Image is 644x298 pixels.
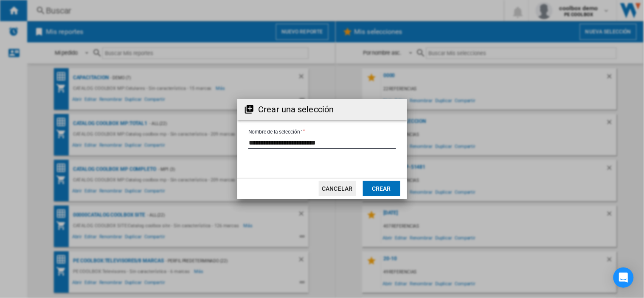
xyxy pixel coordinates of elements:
button: Close dialog [387,101,404,118]
button: Cancelar [319,181,356,196]
h2: Crear una selección [259,103,334,115]
button: Crear [363,181,400,196]
div: Open Intercom Messenger [613,267,634,288]
md-icon: Close dialog [390,104,400,114]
